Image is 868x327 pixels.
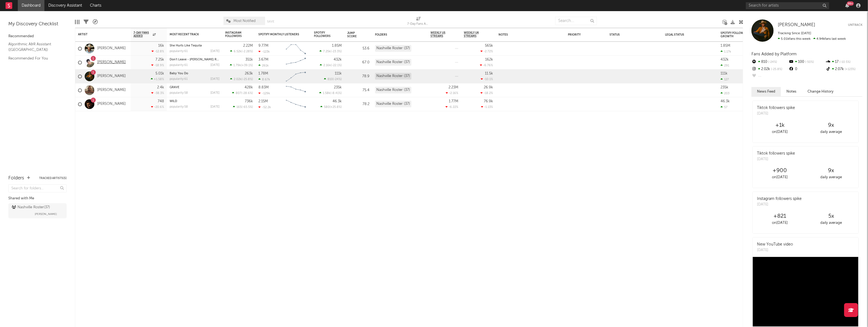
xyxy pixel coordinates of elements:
[464,31,485,38] span: Weekly UK Streams
[721,64,729,67] div: 291
[848,22,862,28] button: Untrack
[157,86,164,89] div: 2.4k
[242,106,252,109] span: -65.5 %
[665,33,701,36] div: Legal Status
[236,92,241,95] span: 807
[781,87,802,96] button: Notes
[233,64,241,67] span: 1.79k
[751,73,788,80] div: --
[847,1,854,6] div: 99 +
[151,91,164,95] div: -38.3 %
[97,102,126,106] a: [PERSON_NAME]
[778,37,811,41] span: 5.01k fans this week
[170,100,177,103] a: WILD
[770,68,782,71] span: -25.8 %
[234,78,241,81] span: 2.02k
[826,58,862,66] div: 17
[721,86,728,89] div: 235k
[233,19,256,23] span: Most Notified
[806,167,857,174] div: 9 x
[449,100,458,103] div: 1.77M
[97,74,126,79] a: [PERSON_NAME]
[485,58,493,61] div: 162k
[754,129,806,135] div: on [DATE]
[754,174,806,181] div: on [DATE]
[283,56,308,70] svg: Chart title
[375,45,411,52] div: Nashville Roster (37)
[97,60,126,65] a: [PERSON_NAME]
[12,204,50,211] div: Nashville Roster ( 37 )
[245,58,253,61] div: 351k
[245,72,253,75] div: 263k
[320,105,342,109] div: ( )
[757,111,795,117] div: [DATE]
[170,86,179,89] a: GRAVE
[751,66,788,73] div: 2.02k
[283,70,308,83] svg: Chart title
[258,91,270,95] div: -129k
[721,72,728,75] div: 111k
[375,101,411,107] div: Nashville Roster (37)
[334,86,342,89] div: 235k
[319,49,342,53] div: ( )
[170,44,202,47] a: She Hurts Like Tequila
[242,64,252,67] span: +39.1 %
[331,92,341,95] span: -8.41 %
[84,14,89,30] div: Filters
[485,44,493,48] div: 565k
[258,86,269,89] div: 8.83M
[407,14,430,30] div: 7-Day Fans Added (7-Day Fans Added)
[267,20,274,23] button: Save
[788,66,825,73] div: 0
[757,105,795,111] div: Tiktok followers spike
[8,33,67,40] div: Recommended
[170,91,188,95] div: popularity: 58
[210,50,220,53] div: [DATE]
[446,91,458,95] div: -2.16 %
[778,37,846,41] span: 4.94k fans last week
[230,77,253,81] div: ( )
[751,58,788,66] div: 810
[151,63,164,67] div: -18.9 %
[170,58,223,61] a: Don't Leave - [PERSON_NAME] Remix
[170,72,220,75] div: Baby You Do
[242,92,252,95] span: -28.6 %
[335,72,342,75] div: 111k
[804,61,814,64] span: -50 %
[242,78,252,81] span: -25.8 %
[778,32,811,35] span: Tracking Since: [DATE]
[283,97,308,111] svg: Chart title
[844,68,856,71] span: +123 %
[134,31,151,38] span: 7-Day Fans Added
[481,77,493,81] div: -10.1 %
[806,129,857,135] div: daily average
[407,21,430,28] div: 7-Day Fans Added (7-Day Fans Added)
[332,64,341,67] span: -22.1 %
[767,61,777,64] span: -24 %
[806,220,857,226] div: daily average
[480,91,493,95] div: -18.2 %
[8,41,61,53] a: Algorithmic A&R Assistant ([GEOGRAPHIC_DATA])
[170,105,188,108] div: popularity: 58
[499,33,554,36] div: Notes
[237,106,241,109] span: 165
[230,49,253,53] div: ( )
[324,77,342,81] div: ( )
[754,167,806,174] div: +900
[35,211,57,217] span: [PERSON_NAME]
[721,91,729,95] div: 203
[568,33,590,36] div: Priority
[314,31,333,38] div: Spotify Followers
[258,100,268,103] div: 2.15M
[170,58,220,61] div: Don't Leave - Jolene Remix
[446,105,458,109] div: -6.22 %
[802,87,839,96] button: Change History
[234,50,241,53] span: 6.52k
[806,174,857,181] div: daily average
[170,78,188,81] div: popularity: 61
[347,87,369,94] div: 75.4
[8,195,67,202] div: Shared with Me
[332,44,342,48] div: 1.85M
[258,33,300,36] div: Spotify Monthly Listeners
[806,213,857,220] div: 5 x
